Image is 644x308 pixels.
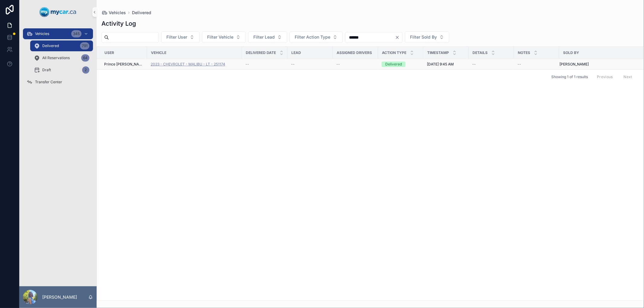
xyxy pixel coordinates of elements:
a: 2023 - CHEVROLET - MALIBU - LT - 251174 [151,62,225,67]
span: Filter Action Type [295,34,330,40]
div: 2 [82,66,89,74]
h1: Activity Log [101,19,136,28]
a: Delivered791 [30,40,93,51]
button: Clear [395,35,402,40]
span: [DATE] 9:45 AM [427,62,454,67]
span: Vehicles [35,31,49,36]
span: Assigned Drivers [337,50,372,55]
button: Select Button [248,31,287,43]
span: User [104,50,114,55]
a: Draft2 [30,65,93,75]
span: Details [473,50,488,55]
span: Delivered Date [246,50,276,55]
span: Sold By [563,50,579,55]
div: 791 [80,42,89,49]
span: Vehicle [151,50,166,55]
span: Transfer Center [35,80,62,84]
a: Transfer Center [23,77,93,87]
div: 345 [71,30,82,37]
span: [PERSON_NAME] [559,62,589,67]
span: Delivered [42,43,59,48]
span: -- [245,62,249,67]
button: Select Button [290,31,343,43]
span: Notes [518,50,530,55]
span: Timestamp [427,50,449,55]
span: -- [472,62,476,67]
span: Lead [291,50,301,55]
a: Vehicles [101,10,126,16]
span: Vehicles [109,10,126,16]
span: Draft [42,68,51,72]
a: All Reservations64 [30,52,93,63]
span: Prince [PERSON_NAME] [104,62,143,67]
span: Filter Lead [253,34,275,40]
button: Select Button [161,31,200,43]
img: App logo [40,7,76,17]
span: Filter User [166,34,187,40]
div: 64 [81,54,89,62]
a: Delivered [132,10,151,16]
span: Filter Vehicle [207,34,233,40]
button: Select Button [405,31,449,43]
a: Vehicles345 [23,28,93,39]
span: Showing 1 of 1 results [551,75,588,79]
span: Action Type [382,50,406,55]
div: Delivered [385,62,402,67]
p: [PERSON_NAME] [42,294,77,300]
span: All Reservations [42,56,70,60]
div: scrollable content [19,24,97,95]
span: -- [336,62,340,67]
span: -- [291,62,295,67]
button: Select Button [202,31,246,43]
span: -- [517,62,521,67]
span: Filter Sold By [410,34,437,40]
